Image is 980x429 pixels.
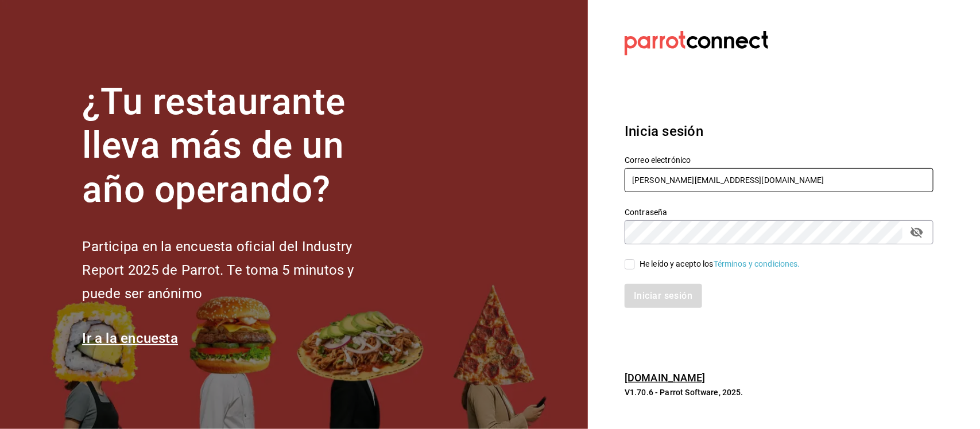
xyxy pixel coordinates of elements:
div: He leído y acepto los [640,258,800,270]
a: [DOMAIN_NAME] [625,372,706,384]
a: Términos y condiciones. [714,259,800,268]
p: V1.70.6 - Parrot Software, 2025. [625,387,933,398]
h1: ¿Tu restaurante lleva más de un año operando? [82,80,392,212]
input: Ingresa tu correo electrónico [625,168,933,192]
h2: Participa en la encuesta oficial del Industry Report 2025 de Parrot. Te toma 5 minutos y puede se... [82,235,392,305]
h3: Inicia sesión [625,121,933,142]
button: passwordField [907,223,927,242]
label: Contraseña [625,208,933,216]
label: Correo electrónico [625,156,933,164]
a: Ir a la encuesta [82,330,178,346]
